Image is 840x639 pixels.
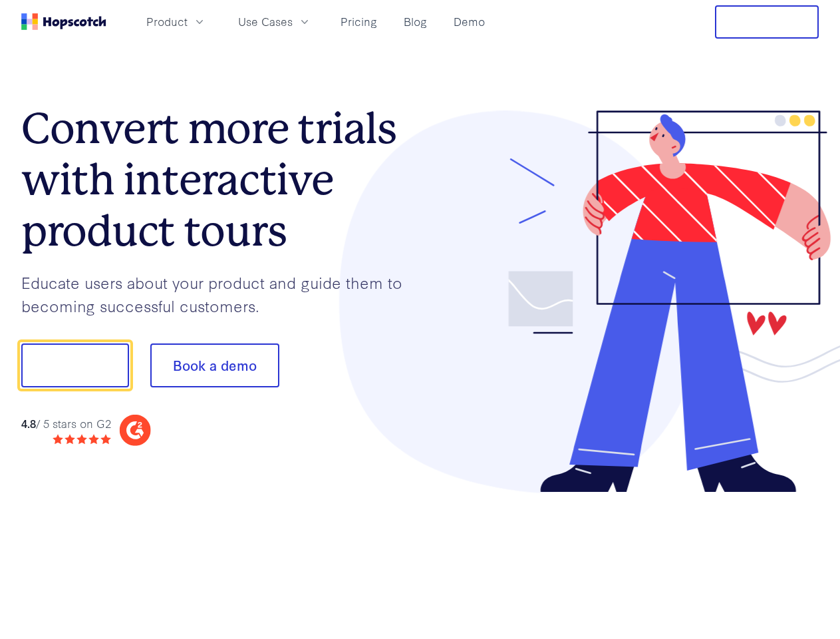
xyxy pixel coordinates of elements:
a: Demo [448,11,490,33]
button: Product [138,11,214,33]
p: Educate users about your product and guide them to becoming successful customers. [21,271,420,317]
a: Blog [398,11,432,33]
a: Home [21,13,106,30]
button: Book a demo [150,343,279,387]
button: Show me! [21,343,129,387]
span: Product [146,13,188,30]
a: Pricing [335,11,382,33]
span: Use Cases [238,13,293,30]
button: Free Trial [715,5,819,39]
button: Use Cases [230,11,319,33]
h1: Convert more trials with interactive product tours [21,103,420,256]
div: / 5 stars on G2 [21,415,111,432]
strong: 4.8 [21,415,36,431]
